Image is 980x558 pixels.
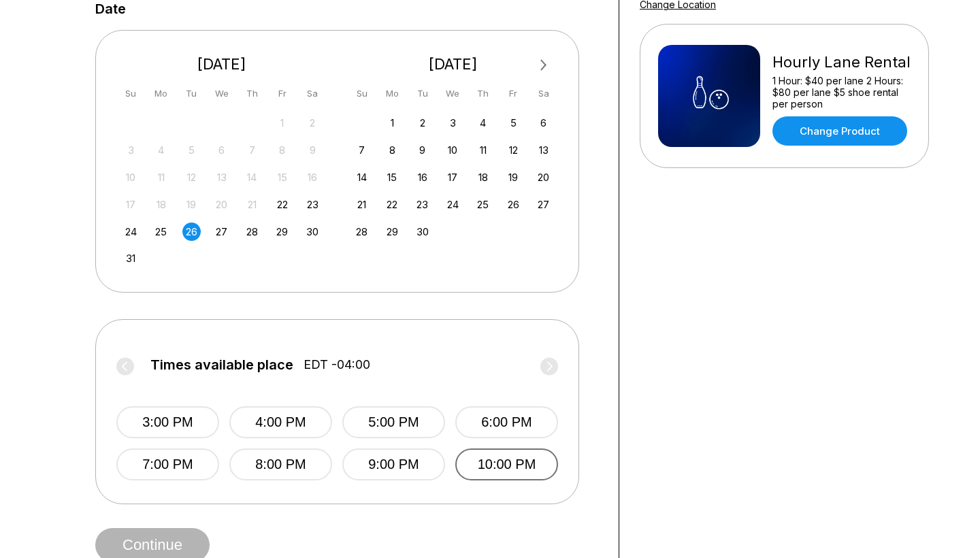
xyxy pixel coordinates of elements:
button: 3:00 PM [116,406,219,438]
div: Choose Thursday, September 18th, 2025 [474,168,492,186]
div: Choose Wednesday, September 10th, 2025 [444,141,462,159]
div: Choose Monday, August 25th, 2025 [152,223,170,241]
div: Not available Tuesday, August 5th, 2025 [182,141,201,159]
div: Not available Thursday, August 7th, 2025 [243,141,261,159]
div: Choose Thursday, August 28th, 2025 [243,223,261,241]
button: 10:00 PM [455,448,558,480]
div: [DATE] [348,55,559,73]
div: Tu [182,84,201,103]
button: 7:00 PM [116,448,219,480]
div: Su [122,84,140,103]
div: Choose Sunday, September 21st, 2025 [353,195,371,214]
div: Th [474,84,492,103]
div: We [212,84,231,103]
div: Choose Saturday, September 6th, 2025 [534,114,553,132]
div: Sa [534,84,553,103]
div: Choose Friday, September 5th, 2025 [504,114,523,132]
div: Choose Saturday, September 27th, 2025 [534,195,553,214]
div: Choose Tuesday, September 2nd, 2025 [413,114,431,132]
div: Not available Monday, August 11th, 2025 [152,168,170,186]
div: Choose Friday, September 12th, 2025 [504,141,523,159]
div: month 2025-08 [120,112,324,268]
button: Next Month [533,54,555,76]
div: Th [243,84,261,103]
button: 5:00 PM [342,406,445,438]
div: [DATE] [116,55,327,73]
div: Choose Sunday, August 31st, 2025 [122,249,140,267]
div: Not available Monday, August 18th, 2025 [152,195,170,214]
div: Not available Monday, August 4th, 2025 [152,141,170,159]
div: Mo [152,84,170,103]
div: Choose Sunday, August 24th, 2025 [122,223,140,241]
div: Fr [273,84,291,103]
div: Not available Tuesday, August 19th, 2025 [182,195,201,214]
label: Date [95,1,126,16]
div: Not available Saturday, August 2nd, 2025 [304,114,322,132]
div: Choose Friday, September 19th, 2025 [504,168,523,186]
div: Choose Saturday, August 30th, 2025 [304,223,322,241]
div: Choose Monday, September 22nd, 2025 [383,195,402,214]
div: Choose Thursday, September 25th, 2025 [474,195,492,214]
div: Not available Saturday, August 9th, 2025 [304,141,322,159]
div: Not available Thursday, August 14th, 2025 [243,168,261,186]
div: Sa [304,84,322,103]
div: Not available Friday, August 1st, 2025 [273,114,291,132]
div: Choose Thursday, September 11th, 2025 [474,141,492,159]
div: month 2025-09 [351,112,555,241]
div: Choose Sunday, September 28th, 2025 [353,223,371,241]
div: Choose Saturday, September 20th, 2025 [534,168,553,186]
div: Choose Tuesday, September 30th, 2025 [413,223,431,241]
div: Hourly Lane Rental [772,53,911,71]
div: Not available Sunday, August 10th, 2025 [122,168,140,186]
button: 9:00 PM [342,448,445,480]
div: Choose Friday, August 22nd, 2025 [273,195,291,214]
div: Not available Sunday, August 3rd, 2025 [122,141,140,159]
div: Choose Monday, September 1st, 2025 [383,114,402,132]
a: Change Product [772,116,907,146]
div: Not available Thursday, August 21st, 2025 [243,195,261,214]
span: Times available place [150,357,293,372]
div: Not available Saturday, August 16th, 2025 [304,168,322,186]
div: 1 Hour: $40 per lane 2 Hours: $80 per lane $5 shoe rental per person [772,75,911,110]
div: Fr [504,84,523,103]
button: 8:00 PM [229,448,332,480]
div: Choose Wednesday, September 3rd, 2025 [444,114,462,132]
div: Choose Wednesday, September 17th, 2025 [444,168,462,186]
button: 4:00 PM [229,406,332,438]
div: Choose Monday, September 8th, 2025 [383,141,402,159]
div: Not available Friday, August 15th, 2025 [273,168,291,186]
div: Su [353,84,371,103]
span: EDT -04:00 [304,357,370,372]
div: Choose Thursday, September 4th, 2025 [474,114,492,132]
div: Choose Friday, September 26th, 2025 [504,195,523,214]
div: Choose Monday, September 29th, 2025 [383,223,402,241]
div: Not available Sunday, August 17th, 2025 [122,195,140,214]
div: Not available Friday, August 8th, 2025 [273,141,291,159]
div: Choose Monday, September 15th, 2025 [383,168,402,186]
div: Choose Wednesday, August 27th, 2025 [212,223,231,241]
div: Not available Wednesday, August 6th, 2025 [212,141,231,159]
div: Choose Saturday, August 23rd, 2025 [304,195,322,214]
div: Choose Tuesday, September 9th, 2025 [413,141,431,159]
div: Choose Sunday, September 14th, 2025 [353,168,371,186]
img: Hourly Lane Rental [658,45,760,147]
div: Not available Wednesday, August 20th, 2025 [212,195,231,214]
div: Choose Sunday, September 7th, 2025 [353,141,371,159]
div: Choose Saturday, September 13th, 2025 [534,141,553,159]
div: Not available Wednesday, August 13th, 2025 [212,168,231,186]
div: Not available Tuesday, August 12th, 2025 [182,168,201,186]
div: Choose Friday, August 29th, 2025 [273,223,291,241]
div: Choose Tuesday, September 16th, 2025 [413,168,431,186]
button: 6:00 PM [455,406,558,438]
div: Choose Tuesday, August 26th, 2025 [182,223,201,241]
div: Mo [383,84,402,103]
div: Choose Wednesday, September 24th, 2025 [444,195,462,214]
div: Tu [413,84,431,103]
div: We [444,84,462,103]
div: Choose Tuesday, September 23rd, 2025 [413,195,431,214]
